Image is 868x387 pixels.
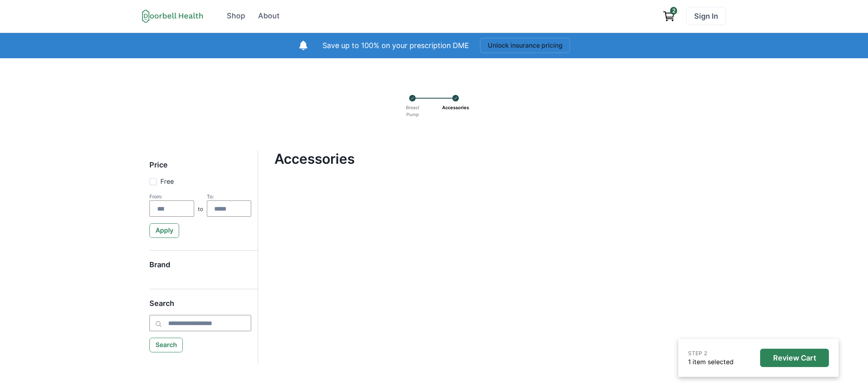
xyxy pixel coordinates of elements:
[207,193,252,200] div: To:
[659,7,679,25] a: View cart
[688,357,734,367] p: 1 item selected
[149,193,194,200] div: From:
[160,177,174,187] p: Free
[258,11,280,22] div: About
[322,40,469,51] p: Save up to 100% on your prescription DME
[760,349,829,367] button: Review Cart
[773,354,816,363] p: Review Cart
[149,223,179,238] button: Apply
[439,101,472,114] p: Accessories
[198,205,203,217] p: to
[274,151,702,167] h4: Accessories
[221,7,251,25] a: Shop
[149,299,251,315] h5: Search
[149,260,251,277] h5: Brand
[227,11,245,22] div: Shop
[149,161,251,177] h5: Price
[480,38,570,53] button: Unlock insurance pricing
[670,7,677,14] span: 2
[403,101,422,121] p: Breast Pump
[149,338,183,352] button: Search
[252,7,285,25] a: About
[688,349,734,357] p: STEP 2
[686,7,726,25] a: Sign In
